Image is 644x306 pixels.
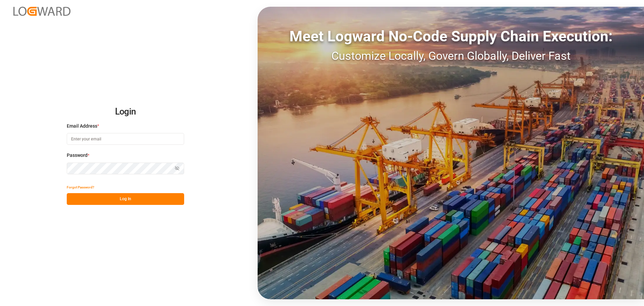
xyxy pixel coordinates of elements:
[67,193,184,205] button: Log In
[258,47,644,64] div: Customize Locally, Govern Globally, Deliver Fast
[258,25,644,47] div: Meet Logward No-Code Supply Chain Execution:
[67,123,97,130] span: Email Address
[67,133,184,145] input: Enter your email
[13,7,70,16] img: Logward_new_orange.png
[67,101,184,123] h2: Login
[67,181,94,193] button: Forgot Password?
[67,152,88,159] span: Password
